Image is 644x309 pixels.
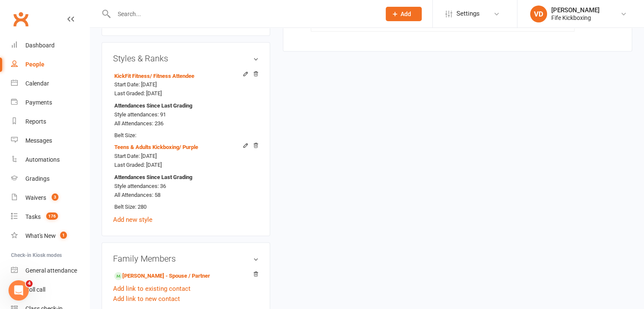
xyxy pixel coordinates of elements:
[25,213,41,220] div: Tasks
[25,194,46,201] div: Waivers
[114,81,157,88] span: Start Date: [DATE]
[113,254,259,263] h3: Family Members
[11,74,89,93] a: Calendar
[114,162,162,168] span: Last Graded: [DATE]
[386,7,422,21] button: Add
[25,42,55,49] div: Dashboard
[25,286,45,293] div: Roll call
[25,137,52,144] div: Messages
[25,118,46,125] div: Reports
[11,169,89,188] a: Gradings
[530,6,547,22] div: VD
[114,144,198,150] a: Teens & Adults Kickboxing
[111,8,375,20] input: Search...
[52,193,58,201] span: 3
[114,111,166,118] span: Style attendances: 91
[114,204,146,210] span: Belt Size: 280
[114,192,160,198] span: All Attendances: 58
[25,80,49,87] div: Calendar
[11,93,89,112] a: Payments
[25,61,44,68] div: People
[11,261,89,280] a: General attendance kiosk mode
[11,150,89,169] a: Automations
[150,73,194,79] span: / Fitness Attendee
[114,272,210,281] a: [PERSON_NAME] - Spouse / Partner
[11,207,89,226] a: Tasks 176
[11,226,89,246] a: What's New1
[114,120,163,127] span: All Attendances: 236
[25,232,56,239] div: What's New
[114,173,192,182] strong: Attendances Since Last Grading
[46,212,58,220] span: 176
[25,99,52,106] div: Payments
[11,112,89,131] a: Reports
[25,175,50,182] div: Gradings
[11,280,89,299] a: Roll call
[25,156,60,163] div: Automations
[11,131,89,150] a: Messages
[113,294,180,304] a: Add link to new contact
[114,90,162,97] span: Last Graded: [DATE]
[8,280,29,301] iframe: Intercom live chat
[114,102,192,110] strong: Attendances Since Last Grading
[114,73,194,79] a: KickFit Fitness
[551,14,600,22] div: Fife Kickboxing
[113,54,259,63] h3: Styles & Ranks
[113,284,191,294] a: Add link to existing contact
[401,11,411,17] span: Add
[179,144,198,150] span: / Purple
[25,267,77,274] div: General attendance
[11,188,89,207] a: Waivers 3
[11,36,89,55] a: Dashboard
[114,183,166,189] span: Style attendances: 36
[114,132,136,138] span: Belt Size:
[26,280,33,287] span: 4
[551,6,600,14] div: [PERSON_NAME]
[114,153,157,159] span: Start Date: [DATE]
[60,232,67,239] span: 1
[10,8,31,30] a: Clubworx
[456,4,480,23] span: Settings
[113,216,152,223] a: Add new style
[11,55,89,74] a: People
